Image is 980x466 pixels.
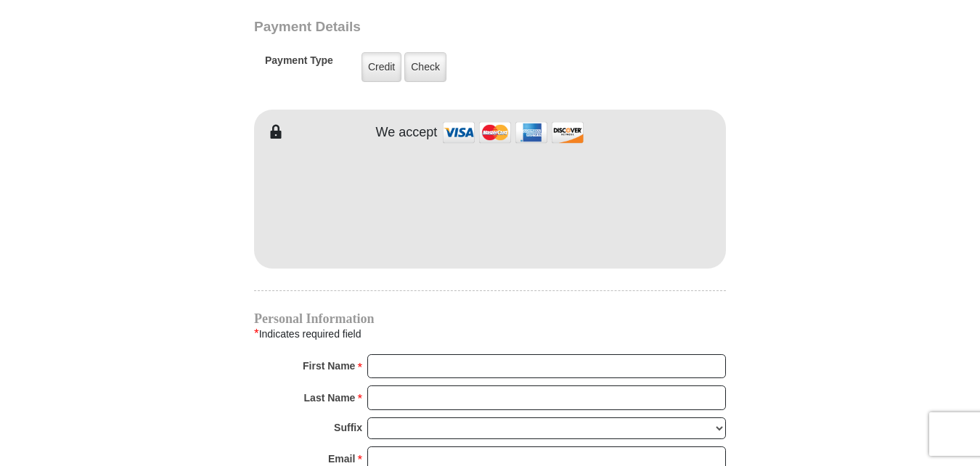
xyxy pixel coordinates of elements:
strong: Suffix [334,417,362,438]
h4: We accept [376,125,438,141]
h3: Payment Details [254,19,624,36]
strong: First Name [303,356,355,376]
h5: Payment Type [265,54,333,74]
strong: Last Name [304,388,356,408]
label: Check [404,52,446,82]
div: Indicates required field [254,324,726,343]
h4: Personal Information [254,313,726,324]
label: Credit [362,52,401,82]
img: credit cards accepted [441,117,586,148]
